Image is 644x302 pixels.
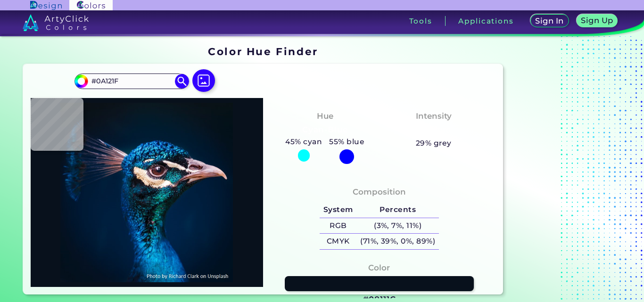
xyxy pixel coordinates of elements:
h5: Percents [356,202,438,218]
h3: Cyan-Blue [298,124,352,136]
a: Sign In [532,15,567,27]
h5: (71%, 39%, 0%, 89%) [356,234,438,249]
h4: Color [368,261,390,275]
h4: Hue [317,109,333,123]
img: logo_artyclick_colors_white.svg [23,14,89,31]
a: Sign Up [578,15,616,27]
h5: (3%, 7%, 11%) [356,218,438,234]
img: ArtyClick Design logo [30,1,62,10]
h4: Composition [353,185,406,199]
h5: RGB [320,218,356,234]
h1: Color Hue Finder [208,44,318,58]
h5: CMYK [320,234,356,249]
h5: 55% blue [326,136,368,148]
img: img_pavlin.jpg [35,103,258,282]
input: type color.. [88,75,176,88]
h5: 29% grey [416,137,452,149]
h4: Intensity [416,109,452,123]
h3: Tools [409,17,432,24]
h5: 45% cyan [282,136,326,148]
img: icon search [175,74,189,88]
h3: Applications [458,17,513,24]
img: icon picture [192,69,215,92]
h5: Sign In [537,17,563,24]
h5: Sign Up [582,17,612,24]
h3: Medium [412,124,456,136]
h5: System [320,202,356,218]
